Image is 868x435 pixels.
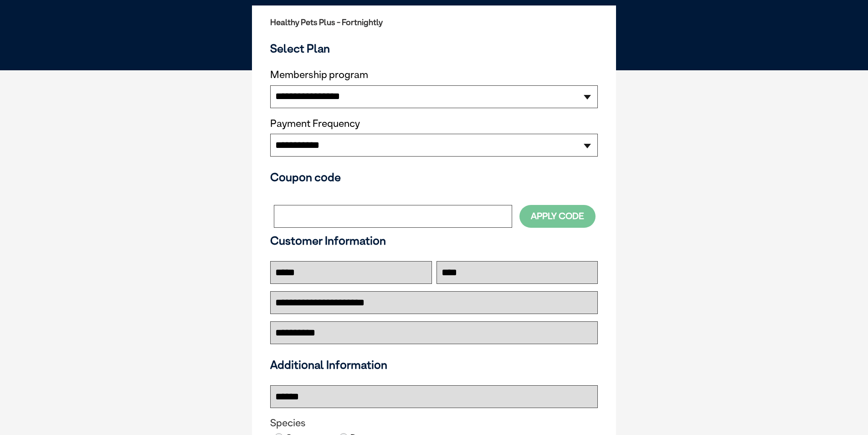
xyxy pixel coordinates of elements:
label: Membership program [270,69,598,81]
button: Apply Code [519,205,596,227]
label: Payment Frequency [270,118,360,130]
legend: Species [270,417,598,429]
h3: Additional Information [267,358,601,372]
h3: Coupon code [270,170,598,184]
h3: Select Plan [270,42,598,55]
h2: Healthy Pets Plus - Fortnightly [270,18,598,27]
h3: Customer Information [270,234,598,247]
